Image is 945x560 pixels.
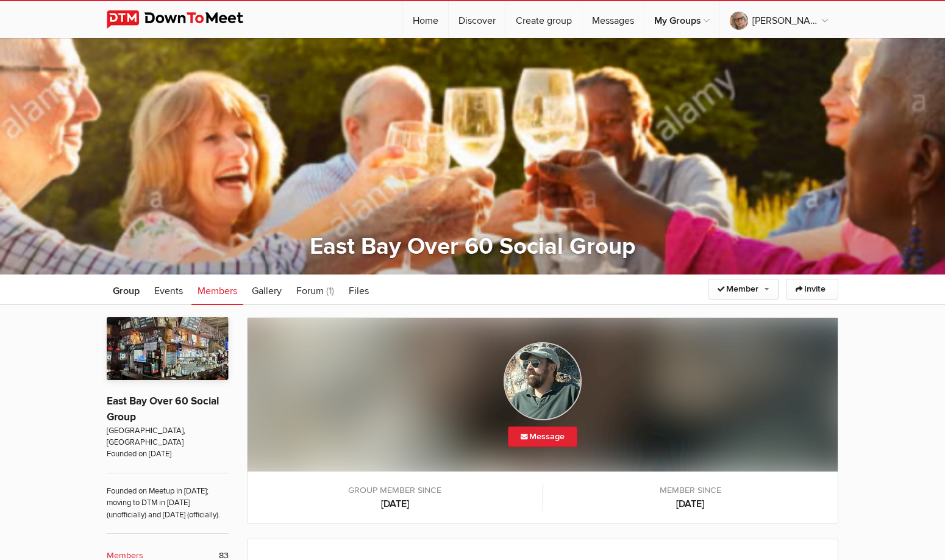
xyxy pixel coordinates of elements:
a: Home [403,1,448,38]
span: Group member since [260,484,530,497]
span: Gallery [252,285,282,297]
span: Forum [296,285,324,297]
a: [PERSON_NAME] [720,1,838,38]
a: Discover [449,1,505,38]
span: Founded on Meetup in [DATE]; moving to DTM in [DATE] (unofficially) and [DATE] (officially). [107,473,229,521]
img: DownToMeet [107,10,262,29]
span: Files [349,285,369,297]
a: Events [148,275,189,305]
span: (1) [326,285,334,297]
img: East Bay Over 60 Social Group [107,317,229,380]
a: Gallery [246,275,288,305]
a: East Bay Over 60 Social Group [310,232,635,260]
a: Member [708,279,779,300]
a: Members [191,275,243,305]
a: Messages [582,1,644,38]
b: [DATE] [260,497,530,511]
a: East Bay Over 60 Social Group [107,395,219,423]
span: Founded on [DATE] [107,448,229,460]
a: Group [107,275,146,305]
span: [GEOGRAPHIC_DATA], [GEOGRAPHIC_DATA] [107,425,229,449]
a: Message [508,426,577,447]
a: Forum (1) [290,275,340,305]
a: My Groups [644,1,719,38]
a: Create group [506,1,582,38]
span: Members [198,285,237,297]
span: Group [113,285,140,297]
a: Files [343,275,375,305]
a: Invite [786,279,838,300]
span: Events [154,285,183,297]
span: Member since [555,484,826,497]
b: [DATE] [555,497,826,511]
